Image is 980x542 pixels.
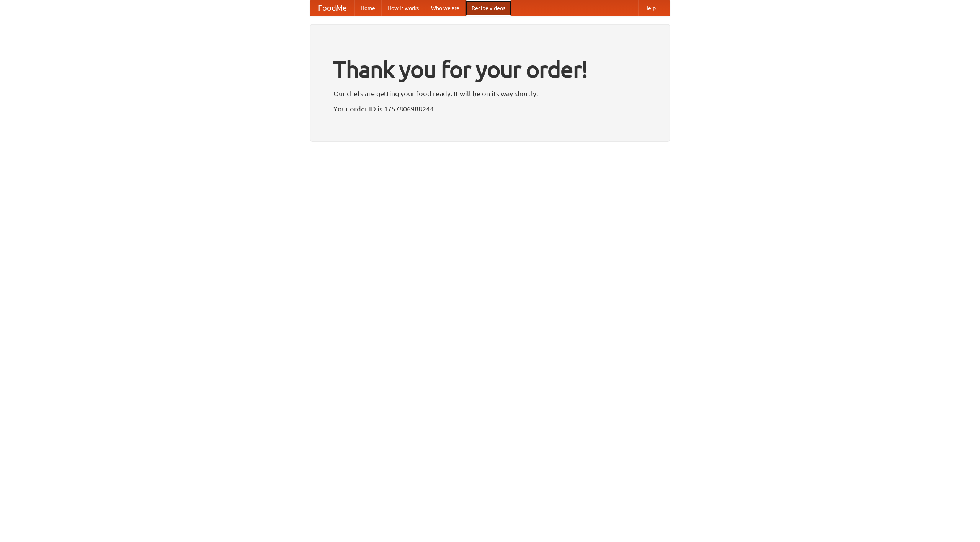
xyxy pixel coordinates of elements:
a: Who we are [425,0,465,16]
p: Your order ID is 1757806988244. [333,103,647,115]
a: Recipe videos [465,0,511,16]
h1: Thank you for your order! [333,51,647,88]
a: Home [354,0,381,16]
a: How it works [381,0,425,16]
p: Our chefs are getting your food ready. It will be on its way shortly. [333,88,647,99]
a: FoodMe [310,0,354,16]
a: Help [638,0,662,16]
